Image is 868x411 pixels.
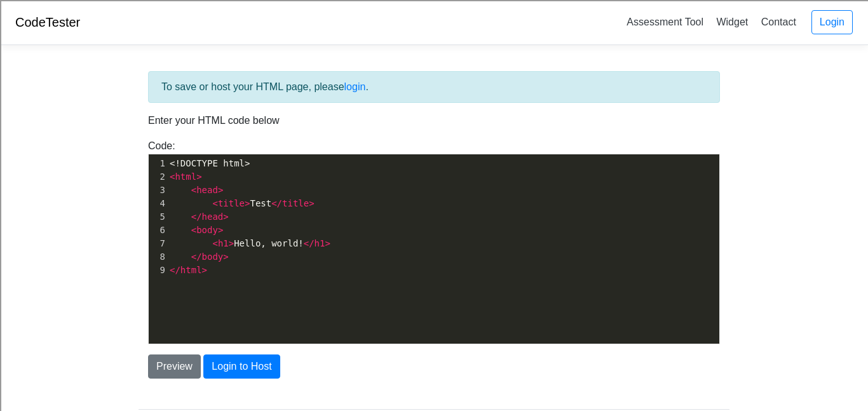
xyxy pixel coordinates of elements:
[218,225,223,235] span: >
[149,237,167,250] div: 7
[170,158,250,168] span: <!DOCTYPE html>
[170,198,315,208] span: Test
[5,51,863,62] div: Options
[282,198,309,208] span: title
[309,198,314,208] span: >
[5,39,863,51] div: Delete
[5,74,863,85] div: Rename
[170,265,180,275] span: </
[170,172,175,182] span: <
[202,252,224,262] span: body
[304,238,315,248] span: </
[149,250,167,264] div: 8
[149,224,167,237] div: 6
[149,157,167,170] div: 1
[218,185,223,195] span: >
[191,252,202,262] span: </
[271,198,282,208] span: </
[191,212,202,222] span: </
[149,210,167,224] div: 5
[149,197,167,210] div: 4
[196,185,218,195] span: head
[149,170,167,184] div: 2
[196,172,201,182] span: >
[315,238,325,248] span: h1
[5,5,863,17] div: Sort A > Z
[212,238,217,248] span: <
[212,198,217,208] span: <
[5,28,863,39] div: Move To ...
[218,238,229,248] span: h1
[191,185,196,195] span: <
[5,62,863,74] div: Sign out
[223,212,228,222] span: >
[5,85,863,97] div: Move To ...
[325,238,330,248] span: >
[202,212,224,222] span: head
[196,225,218,235] span: body
[149,184,167,197] div: 3
[170,238,330,248] span: Hello, world!
[218,198,245,208] span: title
[245,198,250,208] span: >
[175,172,196,182] span: html
[202,265,207,275] span: >
[180,265,202,275] span: html
[223,252,228,262] span: >
[229,238,234,248] span: >
[139,138,729,344] div: Code:
[5,17,863,28] div: Sort New > Old
[191,225,196,235] span: <
[149,264,167,277] div: 9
